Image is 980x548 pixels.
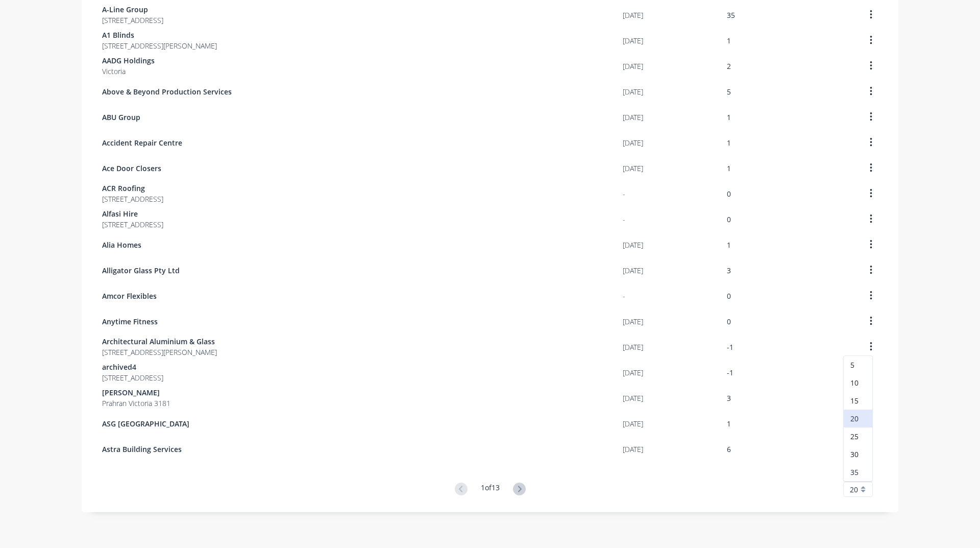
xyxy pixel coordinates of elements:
span: [STREET_ADDRESS][PERSON_NAME] [102,40,217,51]
span: Astra Building Services [102,444,182,455]
span: Amcor Flexibles [102,291,157,301]
div: [DATE] [623,444,643,455]
span: A1 Blinds [102,30,217,40]
div: [DATE] [623,393,643,403]
div: -1 [727,342,733,352]
span: [STREET_ADDRESS] [102,194,163,204]
div: 35 [844,463,872,481]
div: 1 [727,418,731,429]
div: 3 [727,265,731,276]
div: [DATE] [623,240,643,250]
span: Prahran Victoria 3181 [102,398,170,409]
span: Architectural Aluminium & Glass [102,336,217,347]
div: -1 [727,367,733,378]
div: 0 [727,214,731,225]
div: [DATE] [623,112,643,123]
div: 0 [727,316,731,327]
div: 20 [844,410,872,427]
div: 1 [727,163,731,174]
div: 10 [844,374,872,392]
span: ABU Group [102,112,140,123]
div: 15 [844,392,872,410]
span: [STREET_ADDRESS] [102,372,163,383]
div: [DATE] [623,86,643,97]
div: [DATE] [623,418,643,429]
div: [DATE] [623,367,643,378]
span: [STREET_ADDRESS] [102,219,163,230]
div: 3 [727,393,731,403]
div: 6 [727,444,731,455]
div: [DATE] [623,137,643,148]
span: Alia Homes [102,240,141,250]
div: [DATE] [623,61,643,72]
div: 1 [727,137,731,148]
div: 2 [727,61,731,72]
div: [DATE] [623,35,643,46]
span: Anytime Fitness [102,316,158,327]
span: Alfasi Hire [102,208,163,219]
div: 0 [727,188,731,199]
span: A-Line Group [102,4,163,15]
span: ACR Roofing [102,183,163,194]
div: 5 [727,86,731,97]
span: Victoria [102,66,155,77]
div: - [623,291,625,301]
span: archived4 [102,362,163,372]
span: Accident Repair Centre [102,137,182,148]
div: [DATE] [623,265,643,276]
span: AADG Holdings [102,55,155,66]
span: Ace Door Closers [102,163,161,174]
div: 1 [727,112,731,123]
div: 25 [844,427,872,445]
div: - [623,188,625,199]
span: [STREET_ADDRESS] [102,15,163,26]
div: 30 [844,445,872,463]
div: 35 [727,10,735,20]
span: Alligator Glass Pty Ltd [102,265,180,276]
div: [DATE] [623,316,643,327]
div: 1 of 13 [481,482,500,497]
div: - [623,214,625,225]
span: [PERSON_NAME] [102,387,170,398]
div: 1 [727,240,731,250]
div: [DATE] [623,163,643,174]
span: [STREET_ADDRESS][PERSON_NAME] [102,347,217,358]
div: [DATE] [623,10,643,20]
div: 1 [727,35,731,46]
div: 5 [844,356,872,374]
span: Above & Beyond Production Services [102,86,232,97]
div: [DATE] [623,342,643,352]
span: 20 [850,484,858,495]
div: 0 [727,291,731,301]
span: ASG [GEOGRAPHIC_DATA] [102,418,189,429]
